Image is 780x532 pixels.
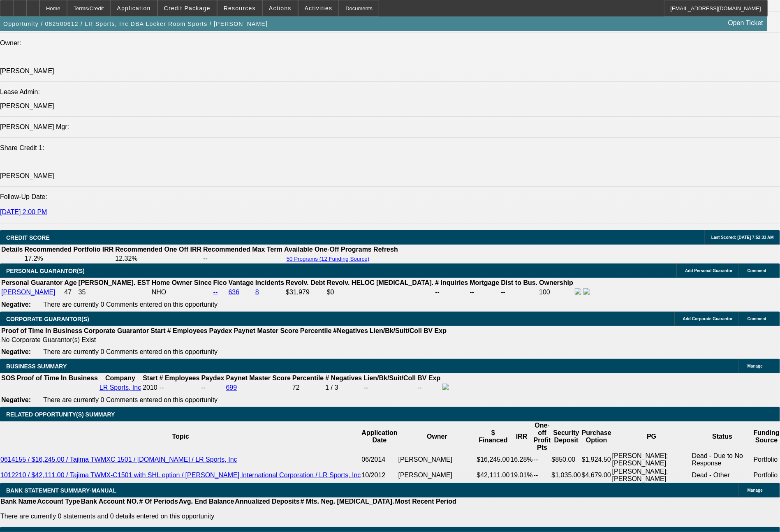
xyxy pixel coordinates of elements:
[361,467,398,483] td: 10/2012
[583,288,590,295] img: linkedin-icon.png
[1,279,62,286] b: Personal Guarantor
[575,288,581,295] img: facebook-icon.png
[234,327,299,334] b: Paynet Master Score
[361,452,398,467] td: 06/2014
[78,288,150,297] td: 35
[224,5,256,12] span: Resources
[143,375,157,382] b: Start
[0,472,361,479] a: 1012210 / $42,111.00 / Tajima TWMX-C1501 with SHL option / [PERSON_NAME] International Corporatio...
[398,467,477,483] td: [PERSON_NAME]
[363,375,416,382] b: Lien/Bk/Suit/Coll
[477,452,510,467] td: $16,245.00
[748,488,763,493] span: Manage
[284,255,372,262] button: 50 Programs (12 Funding Source)
[1,327,83,335] th: Proof of Time In Business
[501,288,538,297] td: --
[470,288,500,297] td: --
[753,452,780,467] td: Portfolio
[1,348,31,355] b: Negative:
[213,279,227,286] b: Fico
[692,421,753,452] th: Status
[286,279,325,286] b: Revolv. Debt
[1,289,56,296] a: [PERSON_NAME]
[229,289,240,296] a: 636
[327,279,434,286] b: Revolv. HELOC [MEDICAL_DATA].
[612,421,692,452] th: PG
[417,383,441,392] td: --
[292,384,324,391] div: 72
[24,245,114,254] th: Recommended Portfolio IRR
[435,288,468,297] td: --
[226,384,237,391] a: 699
[398,452,477,467] td: [PERSON_NAME]
[685,268,733,273] span: Add Personal Guarantor
[269,5,292,12] span: Actions
[325,384,362,391] div: 1 / 3
[115,245,202,254] th: Recommended One Off IRR
[6,316,89,322] span: CORPORATE GUARANTOR(S)
[209,327,232,334] b: Paydex
[111,0,157,16] button: Application
[0,513,456,520] p: There are currently 0 statements and 0 details entered on this opportunity
[370,327,422,334] b: Lien/Bk/Suit/Coll
[37,497,81,506] th: Account Type
[477,421,510,452] th: $ Financed
[711,235,774,240] span: Last Scored: [DATE] 7:52:33 AM
[255,279,284,286] b: Incidents
[218,0,262,16] button: Resources
[1,245,23,254] th: Details
[43,301,218,308] span: There are currently 0 Comments entered on this opportunity
[158,0,217,16] button: Credit Package
[300,497,395,506] th: # Mts. Neg. [MEDICAL_DATA].
[3,21,268,27] span: Opportunity / 082500612 / LR Sports, Inc DBA Locker Room Sports / [PERSON_NAME]
[115,254,202,263] td: 12.32%
[510,467,533,483] td: 19.01%
[326,288,434,297] td: $0
[551,452,581,467] td: $850.00
[255,289,259,296] a: 8
[373,245,398,254] th: Refresh
[150,327,165,334] b: Start
[226,375,291,382] b: Paynet Master Score
[43,396,218,403] span: There are currently 0 Comments entered on this opportunity
[581,421,612,452] th: Purchase Option
[424,327,447,334] b: BV Exp
[142,383,158,392] td: 2010
[748,268,766,273] span: Comment
[725,16,766,30] a: Open Ticket
[363,383,416,392] td: --
[6,363,67,370] span: BUSINESS SUMMARY
[201,375,225,382] b: Paydex
[683,317,733,321] span: Add Corporate Guarantor
[43,348,218,355] span: There are currently 0 Comments entered on this opportunity
[551,421,581,452] th: Security Deposit
[0,456,237,463] a: 0614155 / $16,245.00 / Tajima TWMXC 1501 / [DOMAIN_NAME] / LR Sports, Inc
[84,327,149,334] b: Corporate Guarantor
[325,375,362,382] b: # Negatives
[6,268,85,274] span: PERSONAL GUARANTOR(S)
[510,452,533,467] td: 16.28%
[203,254,283,263] td: --
[418,375,441,382] b: BV Exp
[16,374,98,382] th: Proof of Time In Business
[539,288,574,297] td: 100
[551,467,581,483] td: $1,035.00
[539,279,573,286] b: Ownership
[234,497,300,506] th: Annualized Deposits
[442,384,449,390] img: facebook-icon.png
[533,467,551,483] td: --
[6,487,116,494] span: BANK STATEMENT SUMMARY-MANUAL
[201,383,225,392] td: --
[581,452,612,467] td: $1,924.50
[533,421,551,452] th: One-off Profit Pts
[213,289,218,296] a: --
[263,0,298,16] button: Actions
[24,254,114,263] td: 17.2%
[100,384,141,391] a: LR Sports, Inc
[299,0,339,16] button: Activities
[612,452,692,467] td: [PERSON_NAME]; [PERSON_NAME]
[395,497,457,506] th: Most Recent Period
[160,375,200,382] b: # Employees
[292,375,324,382] b: Percentile
[300,327,331,334] b: Percentile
